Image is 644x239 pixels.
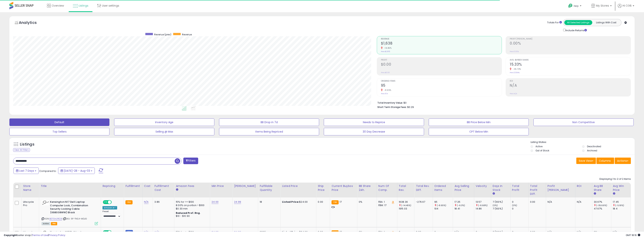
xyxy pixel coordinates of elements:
button: Selling @ Max [114,128,214,135]
div: Store Name [23,184,37,192]
div: 0% [359,230,374,234]
span: Hi CGB [623,4,632,8]
div: Num of Comp. [378,184,396,192]
span: FBA [51,222,57,225]
div: 47.67% [594,207,611,210]
div: 7 (100%) [493,200,510,204]
button: Last 7 Days [14,168,39,174]
span: Avg. Buybox Share [510,59,631,61]
div: 0% [359,200,374,204]
span: Compared to: [39,169,57,173]
span: Revenue [381,38,502,40]
div: N/A [577,200,589,204]
small: Avg BB Share. [594,192,596,195]
span: Last 7 Days [19,169,34,173]
small: Amazon Fees. [176,188,178,191]
div: 3.86 [154,200,171,204]
small: Prev: 23.84% [510,71,520,74]
div: Current Buybox Price [331,184,356,192]
div: FBA: 1 [378,230,394,234]
i: Get Help [568,3,573,8]
div: 0 [512,200,528,204]
h2: 0.00% [510,41,631,46]
div: 17.25 [454,200,474,204]
div: Days In Stock [493,184,509,192]
small: Prev: $0.00 [381,71,390,74]
span: ROI [510,80,631,82]
div: Total Rev. [399,184,413,192]
span: $0.29 [407,105,414,109]
a: Hi CGB [618,4,634,12]
div: 30.67% [594,200,611,204]
div: Total Profit Diff. [530,184,544,196]
span: Columns [599,159,611,163]
div: 18 [260,200,278,204]
div: 15% for <= $100 [176,200,207,204]
button: Items Being Repriced [219,128,319,135]
a: Terms of Use [32,233,48,237]
small: (0%) [512,204,517,207]
b: Listed Price: [282,200,299,204]
div: 1638.36 [399,200,414,204]
div: 0.00 [416,230,430,234]
label: Active [536,145,542,148]
small: (-35.66%) [596,204,607,207]
button: Filters [183,158,198,164]
div: 13.57 [476,200,491,204]
div: Velocity [476,184,489,188]
small: FBA [331,230,338,234]
a: N/A [144,230,149,234]
label: Archived [587,149,597,152]
h2: N/A [510,83,631,88]
span: ON [103,231,108,234]
button: BB Price Below Min [429,118,529,126]
div: 15% for <= $100 [176,230,207,234]
div: N/A [613,230,628,234]
small: (-14.45%) [401,204,411,207]
button: Save View [576,158,596,164]
div: Fulfillable Quantity [260,184,279,192]
small: Avg Win Price. [613,192,615,195]
div: N/A [548,200,572,204]
p: Listing States: [531,140,635,144]
div: Avg Win Price [613,184,629,192]
span: 17 [340,200,342,204]
button: Listings With Cost [592,20,620,25]
strong: Copyright [4,233,17,237]
span: 2025-08-11 18:16 GMT [626,233,640,237]
small: Prev: $1,915 [381,50,390,53]
span: ON [103,201,108,204]
div: BB Share 24h. [359,184,375,192]
div: 18.41 [454,207,474,210]
small: (0%) [493,204,498,207]
div: Avg Selling Price [454,184,473,192]
small: FBA [125,200,132,204]
div: 8.00% on portion > $100 [176,204,207,207]
button: CPT Below Min [429,128,529,135]
div: ROI [577,184,591,188]
div: Preset: [102,210,121,219]
h2: $0.00 [381,62,502,67]
div: Fulfillment [125,184,141,188]
a: 34.00 [234,230,241,234]
button: All Selected Listings [564,20,592,25]
button: 30 Day Decrease [324,128,424,135]
span: Ordered Items [381,80,502,82]
div: 14.86 [476,207,491,210]
div: 95 [434,200,453,204]
div: Listed Price [282,184,315,188]
span: OFF [111,201,117,204]
small: Days In Stock. [493,192,495,195]
small: -14.45% [383,47,392,49]
div: 0 [434,230,453,234]
div: 0% [594,230,611,234]
span: Revenue [182,33,192,36]
div: 0 [476,230,491,234]
div: [PERSON_NAME] [234,184,256,188]
b: Kensington N17 Dell Laptop Computer Lock, Combination Security Locking Cable (K68008WW) Black [50,200,96,215]
div: 104 [434,207,453,210]
div: 0.00 [530,200,543,204]
span: My Stores [596,4,609,8]
div: Lifecycle Pro [23,200,36,207]
div: $34.00 [282,230,313,234]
